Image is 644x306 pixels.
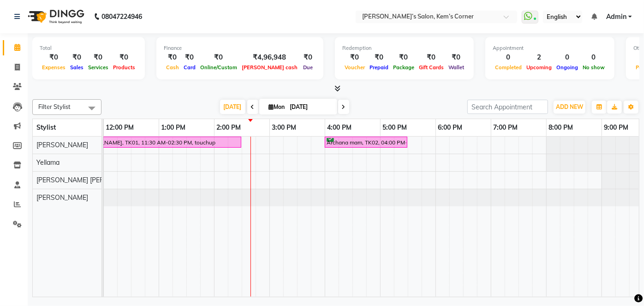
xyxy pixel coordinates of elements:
[436,121,465,134] a: 6:00 PM
[164,44,316,52] div: Finance
[467,100,548,114] input: Search Appointment
[446,64,466,71] span: Wallet
[40,44,137,52] div: Total
[86,52,111,63] div: ₹0
[40,64,68,71] span: Expenses
[417,52,446,63] div: ₹0
[270,121,299,134] a: 3:00 PM
[493,44,607,52] div: Appointment
[164,52,181,63] div: ₹0
[556,103,583,110] span: ADD NEW
[239,52,300,63] div: ₹4,96,948
[77,138,240,147] div: [PERSON_NAME], TK01, 11:30 AM-02:30 PM, touchup
[602,121,631,134] a: 9:00 PM
[342,44,466,52] div: Redemption
[493,64,524,71] span: Completed
[381,121,410,134] a: 5:00 PM
[554,52,580,63] div: 0
[215,121,244,134] a: 2:00 PM
[101,4,142,30] b: 08047224946
[164,64,181,71] span: Cash
[267,103,287,110] span: Mon
[68,52,86,63] div: ₹0
[220,100,245,114] span: [DATE]
[554,101,585,114] button: ADD NEW
[580,52,607,63] div: 0
[239,64,300,71] span: [PERSON_NAME] cash
[68,64,86,71] span: Sales
[342,64,367,71] span: Voucher
[417,64,446,71] span: Gift Cards
[391,64,417,71] span: Package
[287,100,334,114] input: 2025-09-01
[325,121,354,134] a: 4:00 PM
[367,52,391,63] div: ₹0
[86,64,111,71] span: Services
[36,123,56,132] span: Stylist
[580,64,607,71] span: No show
[391,52,417,63] div: ₹0
[491,121,520,134] a: 7:00 PM
[606,12,626,22] span: Admin
[554,64,580,71] span: Ongoing
[524,52,554,63] div: 2
[159,121,188,134] a: 1:00 PM
[342,52,367,63] div: ₹0
[40,52,68,63] div: ₹0
[198,52,239,63] div: ₹0
[36,158,60,167] span: Yellama
[198,64,239,71] span: Online/Custom
[181,52,198,63] div: ₹0
[24,4,87,30] img: logo
[493,52,524,63] div: 0
[36,141,88,149] span: [PERSON_NAME]
[104,121,137,134] a: 12:00 PM
[300,52,316,63] div: ₹0
[301,64,315,71] span: Due
[326,138,406,147] div: Archana mam, TK02, 04:00 PM-05:30 PM, touchup
[524,64,554,71] span: Upcoming
[38,103,71,110] span: Filter Stylist
[36,176,142,184] span: [PERSON_NAME] [PERSON_NAME]
[111,64,137,71] span: Products
[36,193,88,202] span: [PERSON_NAME]
[547,121,576,134] a: 8:00 PM
[181,64,198,71] span: Card
[111,52,137,63] div: ₹0
[367,64,391,71] span: Prepaid
[446,52,466,63] div: ₹0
